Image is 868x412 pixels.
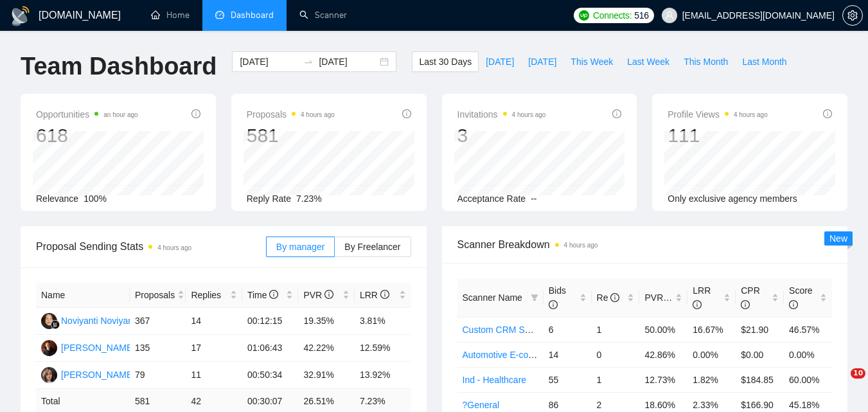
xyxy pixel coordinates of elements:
input: Start date [240,55,298,69]
span: Last Week [627,55,669,69]
span: Proposal Sending Stats [36,238,266,255]
th: Proposals [130,283,186,308]
span: filter [528,288,541,307]
img: AS [41,340,57,356]
span: [DATE] [486,55,514,69]
th: Name [36,283,130,308]
span: Only exclusive agency members [668,193,797,204]
button: This Week [563,51,620,72]
button: This Month [677,51,735,72]
span: 10 [851,368,865,379]
time: 4 hours ago [564,242,598,249]
span: By manager [276,242,324,252]
span: Profile Views [668,107,768,122]
td: 1.82% [687,367,736,392]
a: homeHome [151,10,190,21]
span: Relevance [36,193,78,204]
span: 516 [634,8,648,22]
span: swap-right [303,57,314,67]
td: 11 [186,362,242,389]
td: $0.00 [736,342,784,367]
button: [DATE] [521,51,563,72]
img: KA [41,367,57,383]
th: Replies [186,283,242,308]
span: Invitations [457,107,546,122]
td: 46.57% [784,317,832,342]
td: 13.92% [355,362,411,389]
a: searchScanner [299,10,347,21]
span: info-circle [269,290,278,299]
span: info-circle [741,300,750,309]
a: setting [842,10,863,21]
button: setting [842,5,863,26]
span: Time [247,290,278,300]
span: PVR [644,292,675,303]
td: 19.35% [298,308,355,335]
td: 0.00% [687,342,736,367]
input: End date [319,55,377,69]
td: 0.00% [784,342,832,367]
span: Connects: [593,8,632,22]
span: Last 30 Days [419,55,472,69]
td: 00:50:34 [242,362,299,389]
span: user [665,11,674,20]
td: 16.67% [687,317,736,342]
span: info-circle [191,109,200,118]
td: 1 [592,367,640,392]
span: 7.23% [296,193,322,204]
span: Bids [549,285,566,310]
span: This Month [684,55,728,69]
td: 135 [130,335,186,362]
span: Acceptance Rate [457,193,526,204]
td: 42.86% [639,342,687,367]
img: upwork-logo.png [579,10,589,21]
span: New [829,233,847,244]
td: 12.73% [639,367,687,392]
span: info-circle [610,293,619,302]
td: 1 [592,317,640,342]
span: PVR [303,290,333,300]
span: CPR [741,285,760,310]
span: Reply Rate [247,193,291,204]
span: Opportunities [36,107,138,122]
span: dashboard [215,10,224,19]
span: Re [597,292,620,303]
span: Scanner Breakdown [457,237,833,253]
span: setting [843,10,862,21]
span: Score [789,285,813,310]
time: 4 hours ago [512,111,546,118]
button: Last Month [735,51,793,72]
td: 01:06:43 [242,335,299,362]
img: NN [41,313,57,329]
span: Scanner Name [463,292,522,303]
span: Proposals [135,288,175,302]
iframe: Intercom live chat [824,368,855,399]
h1: Team Dashboard [21,51,217,82]
td: 79 [130,362,186,389]
span: info-circle [612,109,621,118]
div: [PERSON_NAME] [61,341,135,355]
td: 0 [592,342,640,367]
span: -- [531,193,536,204]
span: 100% [84,193,107,204]
a: Custom CRM System [463,325,549,335]
div: 618 [36,123,138,148]
span: By Freelancer [344,242,400,252]
span: Last Month [742,55,786,69]
span: info-circle [693,300,702,309]
span: info-circle [549,300,558,309]
button: Last Week [620,51,677,72]
a: ?General [463,400,500,410]
span: [DATE] [528,55,556,69]
td: 55 [544,367,592,392]
a: Ind - Healthcare [463,375,527,385]
td: 14 [186,308,242,335]
span: LRR [693,285,711,310]
td: $21.90 [736,317,784,342]
span: to [303,57,314,67]
span: info-circle [380,290,389,299]
div: 111 [668,123,768,148]
div: Noviyanti Noviyanti [61,314,137,328]
td: 50.00% [639,317,687,342]
td: 17 [186,335,242,362]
